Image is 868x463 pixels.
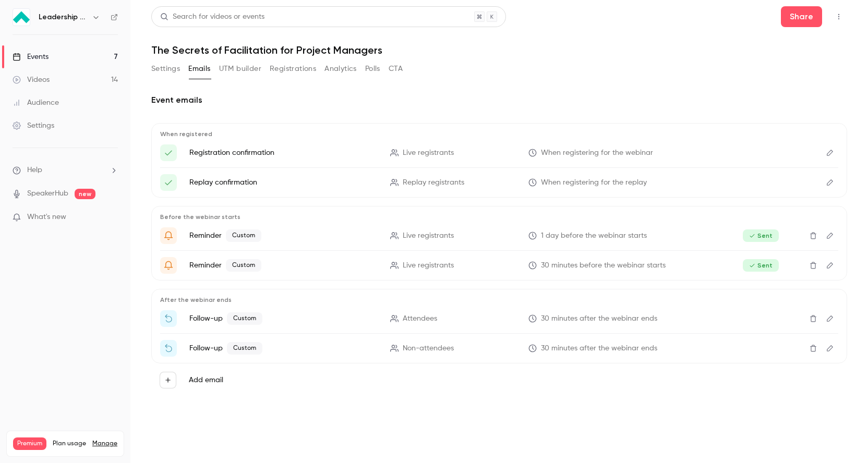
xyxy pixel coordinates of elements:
[189,229,378,242] p: Reminder
[160,227,838,244] li: Get Ready for '{{ event_name }}' tomorrow!
[743,259,779,272] span: Sent
[27,165,42,176] span: Help
[13,437,46,450] span: Premium
[160,11,264,22] div: Search for videos or events
[219,60,261,77] button: UTM builder
[189,342,378,355] p: Follow-up
[53,440,86,448] span: Plan usage
[822,144,838,161] button: Edit
[541,148,653,159] span: When registering for the webinar
[27,212,66,223] span: What's new
[151,44,847,56] h1: The Secrets of Facilitation for Project Managers
[227,312,262,325] span: Custom
[403,260,454,271] span: Live registrants
[805,227,822,244] button: Delete
[189,177,378,188] p: Replay confirmation
[160,340,838,357] li: Watch the replay of {{ event_name }}
[13,75,50,85] div: Videos
[541,177,647,188] span: When registering for the replay
[13,9,30,26] img: Leadership Strategies - 2025 Webinars
[39,12,88,22] h6: Leadership Strategies - 2025 Webinars
[189,259,378,272] p: Reminder
[160,174,838,191] li: 🎟️ Your Replay Link for {{ event_name }}!
[160,310,838,327] li: Thanks for attending {{ event_name }}
[226,259,261,272] span: Custom
[227,342,262,355] span: Custom
[822,227,838,244] button: Edit
[541,260,666,271] span: 30 minutes before the webinar starts
[270,60,316,77] button: Registrations
[403,343,454,354] span: Non-attendees
[389,60,403,77] button: CTA
[541,230,647,241] span: 1 day before the webinar starts
[403,177,464,188] span: Replay registrants
[403,230,454,241] span: Live registrants
[805,310,822,327] button: Delete
[805,340,822,357] button: Delete
[403,148,454,159] span: Live registrants
[822,340,838,357] button: Edit
[743,229,779,242] span: Sent
[226,229,261,242] span: Custom
[151,60,180,77] button: Settings
[160,296,838,304] p: After the webinar ends
[160,144,838,161] li: 🎟️ Your Ticket to {{ event_name }} - Confirmed!
[822,257,838,274] button: Edit
[822,174,838,191] button: Edit
[160,257,838,274] li: ⏰ [IN 10 MINUTES] {{ event_name }} goes live!
[805,257,822,274] button: Delete
[13,52,49,62] div: Events
[541,343,657,354] span: 30 minutes after the webinar ends
[324,60,357,77] button: Analytics
[92,440,117,448] a: Manage
[189,375,223,385] label: Add email
[189,312,378,325] p: Follow-up
[160,130,838,138] p: When registered
[75,189,95,199] span: new
[27,188,68,199] a: SpeakerHub
[188,60,210,77] button: Emails
[403,313,437,324] span: Attendees
[189,148,378,158] p: Registration confirmation
[13,165,118,176] li: help-dropdown-opener
[13,98,59,108] div: Audience
[151,94,847,106] h2: Event emails
[822,310,838,327] button: Edit
[365,60,380,77] button: Polls
[13,120,54,131] div: Settings
[541,313,657,324] span: 30 minutes after the webinar ends
[160,213,838,221] p: Before the webinar starts
[781,6,822,27] button: Share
